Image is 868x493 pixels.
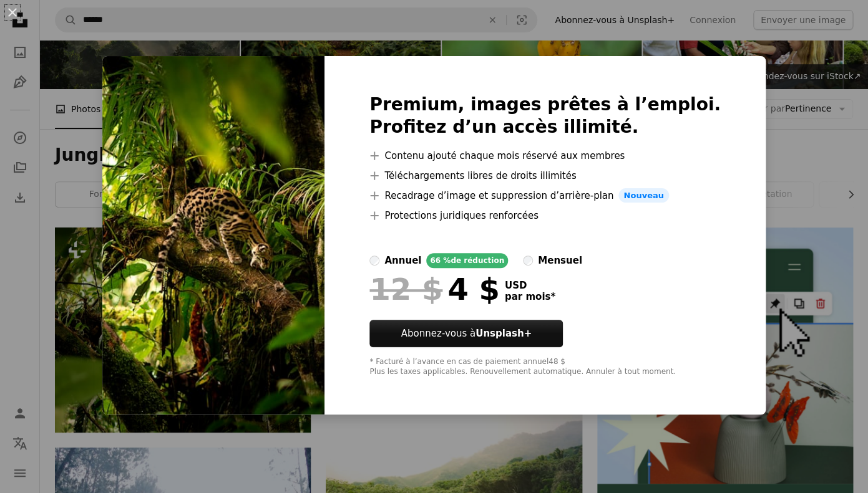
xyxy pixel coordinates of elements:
div: 66 % de réduction [426,253,508,268]
img: premium_photo-1686899171869-4d80f6f9d315 [102,56,324,415]
li: Recadrage d’image et suppression d’arrière-plan [369,188,721,203]
li: Téléchargements libres de droits illimités [369,168,721,183]
span: USD [505,280,555,291]
h2: Premium, images prêtes à l’emploi. Profitez d’un accès illimité. [369,93,721,138]
strong: Unsplash+ [475,328,532,339]
li: Protections juridiques renforcées [369,208,721,223]
div: 4 $ [369,273,499,305]
div: annuel [384,253,421,268]
button: Abonnez-vous àUnsplash+ [369,320,563,347]
li: Contenu ajouté chaque mois réservé aux membres [369,148,721,163]
span: par mois * [505,291,555,302]
div: * Facturé à l’avance en cas de paiement annuel 48 $ Plus les taxes applicables. Renouvellement au... [369,357,721,377]
span: 12 $ [369,273,442,305]
input: annuel66 %de réduction [369,256,379,266]
span: Nouveau [618,188,668,203]
input: mensuel [523,256,533,266]
div: mensuel [538,253,582,268]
